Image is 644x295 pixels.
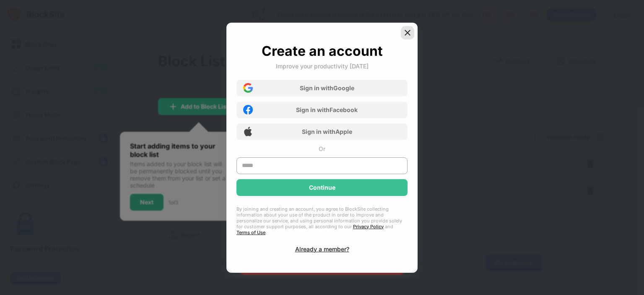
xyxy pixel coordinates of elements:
[243,127,253,136] img: apple-icon.png
[319,145,325,152] div: Or
[309,184,335,191] div: Continue
[295,245,349,253] div: Already a member?
[236,230,265,235] a: Terms of Use
[243,83,253,93] img: google-icon.png
[236,206,408,235] div: By joining and creating an account, you agree to BlockSite collecting information about your use ...
[276,63,369,70] div: Improve your productivity [DATE]
[300,84,354,91] div: Sign in with Google
[302,128,352,135] div: Sign in with Apple
[243,105,253,115] img: facebook-icon.png
[262,43,383,59] div: Create an account
[353,224,384,230] a: Privacy Policy
[296,106,358,113] div: Sign in with Facebook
